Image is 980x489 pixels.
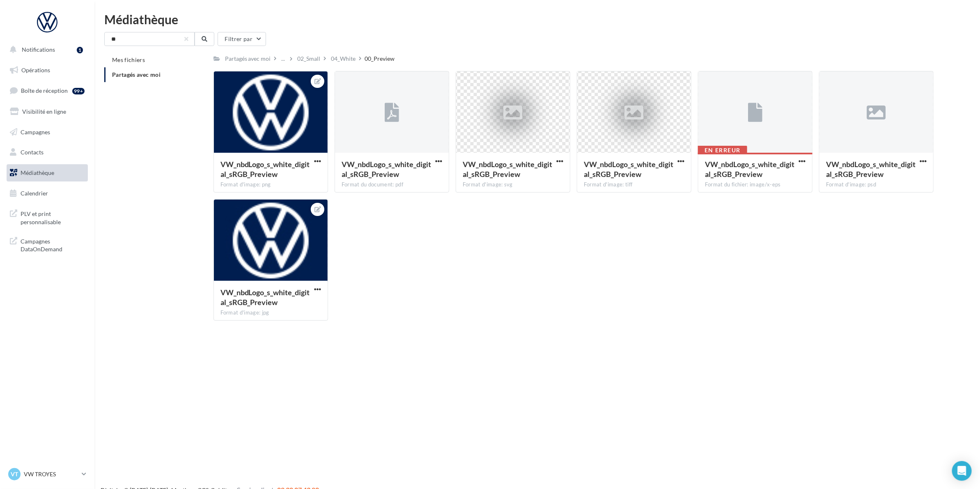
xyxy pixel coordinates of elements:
[112,71,161,78] span: Partagés avec moi
[826,160,916,179] span: VW_nbdLogo_s_white_digital_sRGB_Preview
[21,208,85,226] span: PLV et print personnalisable
[463,160,552,179] span: VW_nbdLogo_s_white_digital_sRGB_Preview
[705,181,806,188] div: Format du fichier: image/x-eps
[220,288,310,307] span: VW_nbdLogo_s_white_digital_sRGB_Preview
[220,181,321,188] div: Format d'image: png
[342,160,431,179] span: VW_nbdLogo_s_white_digital_sRGB_Preview
[21,169,54,176] span: Médiathèque
[21,67,50,73] span: Opérations
[298,55,321,63] div: 02_Small
[21,236,85,253] span: Campagnes DataOnDemand
[72,88,85,94] div: 99+
[5,144,90,161] a: Contacts
[22,46,55,53] span: Notifications
[225,55,271,63] div: Partagés avec moi
[463,181,563,188] div: Format d'image: svg
[11,470,18,478] span: VT
[705,160,794,179] span: VW_nbdLogo_s_white_digital_sRGB_Preview
[5,103,90,120] a: Visibilité en ligne
[584,160,673,179] span: VW_nbdLogo_s_white_digital_sRGB_Preview
[5,185,90,202] a: Calendrier
[5,164,90,181] a: Médiathèque
[220,309,321,317] div: Format d'image: jpg
[104,13,970,25] div: Médiathèque
[112,56,145,63] span: Mes fichiers
[698,146,747,155] div: En erreur
[21,149,44,156] span: Contacts
[77,47,83,53] div: 1
[584,181,684,188] div: Format d'image: tiff
[365,55,395,63] div: 00_Preview
[220,160,310,179] span: VW_nbdLogo_s_white_digital_sRGB_Preview
[342,181,442,188] div: Format du document: pdf
[21,128,50,135] span: Campagnes
[331,55,356,63] div: 04_White
[7,466,88,482] a: VT VW TROYES
[5,82,90,99] a: Boîte de réception99+
[952,461,972,481] div: Open Intercom Messenger
[24,470,78,478] p: VW TROYES
[218,32,266,46] button: Filtrer par
[5,41,86,58] button: Notifications 1
[5,205,90,229] a: PLV et print personnalisable
[21,190,48,197] span: Calendrier
[280,53,287,64] div: ...
[5,124,90,141] a: Campagnes
[826,181,927,188] div: Format d'image: psd
[5,232,90,257] a: Campagnes DataOnDemand
[22,108,66,115] span: Visibilité en ligne
[5,62,90,79] a: Opérations
[21,87,68,94] span: Boîte de réception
